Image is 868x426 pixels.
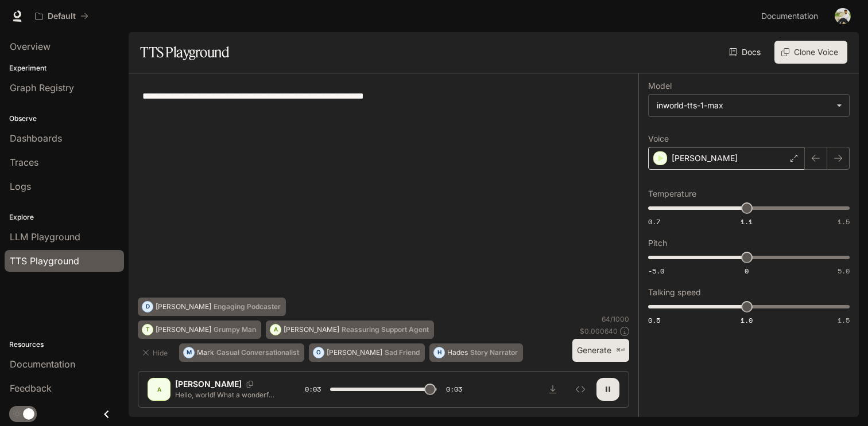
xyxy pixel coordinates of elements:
[648,266,664,276] span: -5.0
[572,339,629,362] button: Generate⌘⏎
[602,314,629,324] p: 64 / 1000
[309,343,425,362] button: O[PERSON_NAME]Sad Friend
[648,190,696,198] p: Temperature
[757,5,827,28] a: Documentation
[835,8,851,24] img: User avatar
[179,343,304,362] button: MMarkCasual Conversationalist
[214,326,256,333] p: Grumpy Man
[541,378,564,401] button: Download audio
[140,41,229,64] h1: TTS Playground
[648,217,660,226] span: 0.7
[184,343,194,362] div: M
[266,321,434,339] button: A[PERSON_NAME]Reassuring Support Agent
[446,384,462,395] span: 0:03
[142,321,153,339] div: T
[429,343,523,362] button: HHadesStory Narrator
[648,135,669,143] p: Voice
[313,343,324,362] div: O
[342,326,429,333] p: Reassuring Support Agent
[569,378,592,401] button: Inspect
[447,349,468,356] p: Hades
[745,266,749,276] span: 0
[175,378,242,390] p: [PERSON_NAME]
[175,390,277,400] p: Hello, world! What a wonderful day to be a text-to-speech model!
[648,239,667,247] p: Pitch
[385,349,420,356] p: Sad Friend
[648,82,672,90] p: Model
[838,217,850,226] span: 1.5
[305,384,321,395] span: 0:03
[838,315,850,325] span: 1.5
[270,321,281,339] div: A
[580,326,618,336] p: $ 0.000640
[470,349,518,356] p: Story Narrator
[616,347,625,354] p: ⌘⏎
[672,153,738,164] p: [PERSON_NAME]
[284,326,339,333] p: [PERSON_NAME]
[156,326,211,333] p: [PERSON_NAME]
[242,381,258,388] button: Copy Voice ID
[138,321,261,339] button: T[PERSON_NAME]Grumpy Man
[649,95,849,116] div: inworld-tts-1-max
[150,380,168,398] div: A
[30,5,94,28] button: All workspaces
[48,11,76,21] p: Default
[831,5,854,28] button: User avatar
[657,100,831,111] div: inworld-tts-1-max
[648,315,660,325] span: 0.5
[761,9,818,24] span: Documentation
[142,298,153,316] div: D
[838,266,850,276] span: 5.0
[741,315,753,325] span: 1.0
[774,41,847,64] button: Clone Voice
[434,343,444,362] div: H
[216,349,299,356] p: Casual Conversationalist
[214,303,281,310] p: Engaging Podcaster
[138,298,286,316] button: D[PERSON_NAME]Engaging Podcaster
[156,303,211,310] p: [PERSON_NAME]
[648,288,701,296] p: Talking speed
[327,349,382,356] p: [PERSON_NAME]
[197,349,214,356] p: Mark
[741,217,753,226] span: 1.1
[138,343,175,362] button: Hide
[727,41,765,64] a: Docs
